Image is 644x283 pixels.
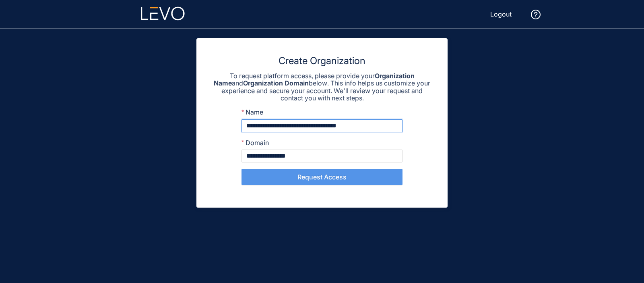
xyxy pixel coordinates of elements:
[213,54,431,67] h3: Create Organization
[242,108,263,116] label: Name
[242,139,269,146] label: Domain
[484,8,518,21] button: Logout
[214,72,415,87] strong: Organization Name
[243,79,309,87] strong: Organization Domain
[242,169,402,185] button: Request Access
[242,119,402,132] input: Name
[490,10,512,18] span: Logout
[213,72,431,102] p: To request platform access, please provide your and below. This info helps us customize your expe...
[242,150,402,162] input: Domain
[297,173,347,181] span: Request Access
